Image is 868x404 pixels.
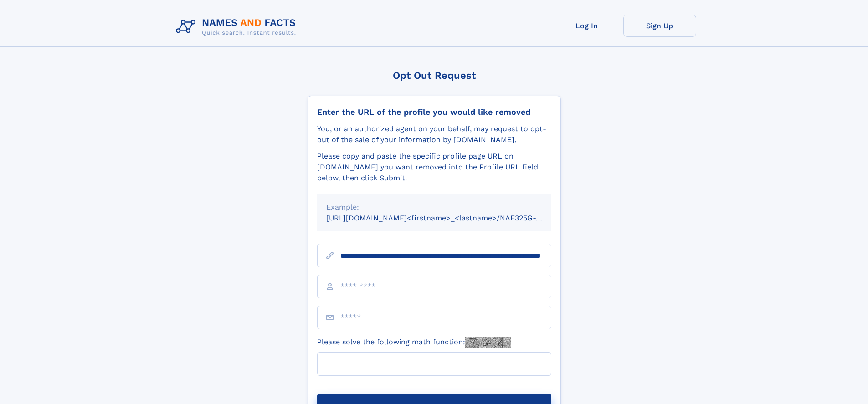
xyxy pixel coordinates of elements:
[550,15,623,37] a: Log In
[172,15,303,39] img: Logo Names and Facts
[326,214,569,222] small: [URL][DOMAIN_NAME]<firstname>_<lastname>/NAF325G-xxxxxxxx
[623,15,696,37] a: Sign Up
[317,151,551,184] div: Please copy and paste the specific profile page URL on [DOMAIN_NAME] you want removed into the Pr...
[317,107,551,117] div: Enter the URL of the profile you would like removed
[326,202,542,213] div: Example:
[317,337,511,348] label: Please solve the following math function:
[317,123,551,145] div: You, or an authorized agent on your behalf, may request to opt-out of the sale of your informatio...
[308,70,561,81] div: Opt Out Request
